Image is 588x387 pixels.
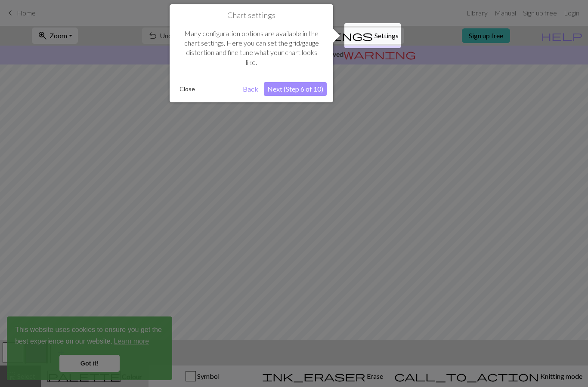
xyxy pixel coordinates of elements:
[176,83,198,95] button: Close
[170,4,333,102] div: Chart settings
[239,82,262,96] button: Back
[176,20,327,76] div: Many configuration options are available in the chart settings. Here you can set the grid/gauge d...
[176,11,327,20] h1: Chart settings
[264,82,327,96] button: Next (Step 6 of 10)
